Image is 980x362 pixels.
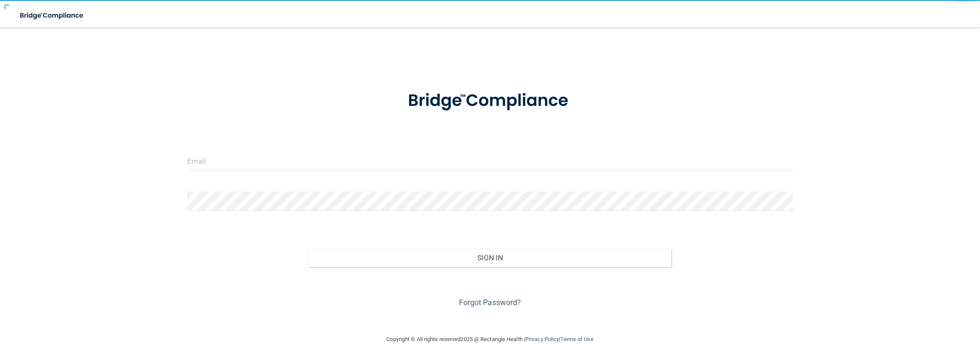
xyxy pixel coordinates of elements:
[560,336,593,342] a: Terms of Use
[309,248,672,267] button: Sign In
[13,7,91,24] img: bridge_compliance_login_screen.278c3ca4.svg
[525,336,559,342] a: Privacy Policy
[187,151,792,171] input: Email
[459,298,521,307] a: Forgot Password?
[390,79,589,123] img: bridge_compliance_login_screen.278c3ca4.svg
[334,326,646,353] div: Copyright © All rights reserved 2025 @ Rectangle Health | |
